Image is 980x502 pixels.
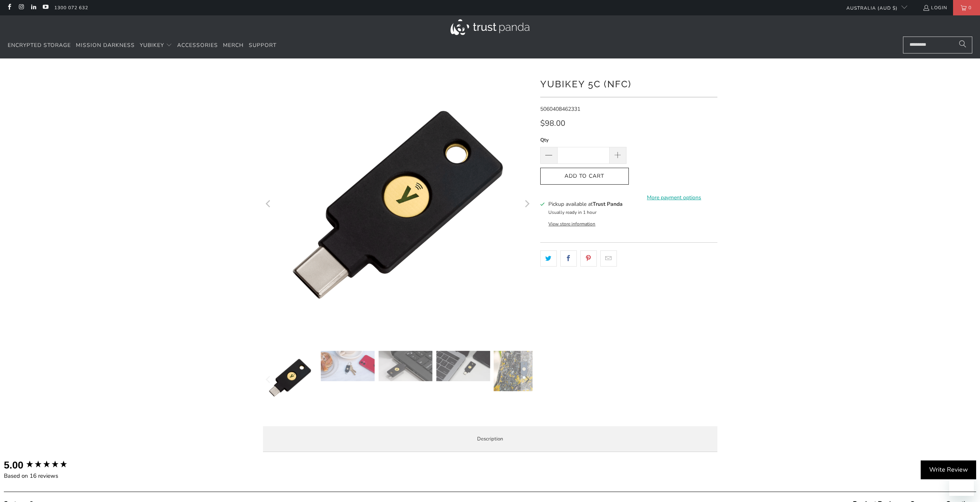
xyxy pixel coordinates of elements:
h1: YubiKey 5C (NFC) [540,76,717,91]
label: Qty [540,136,627,144]
a: Trust Panda Australia on YouTube [42,5,49,11]
img: YubiKey 5C (NFC) - Trust Panda [436,351,490,381]
div: Overall product rating out of 5: 5.00 [4,458,85,472]
img: YubiKey 5C (NFC) - Trust Panda [321,351,375,381]
button: View store information [548,221,595,227]
summary: YubiKey [140,37,172,55]
button: Next [521,70,533,339]
span: 5060408462331 [540,105,580,113]
span: Add to Cart [548,173,621,180]
div: Based on 16 reviews [4,472,85,480]
a: Share this on Pinterest [580,250,597,267]
span: Accessories [177,42,218,49]
span: Mission Darkness [76,42,135,49]
div: 5.00 star rating [25,460,68,470]
img: YubiKey 5C (NFC) - Trust Panda [379,351,432,381]
a: Merch [223,37,244,55]
a: Mission Darkness [76,37,135,55]
span: $98.00 [540,118,565,128]
a: More payment options [631,193,717,202]
img: Trust Panda Australia [451,19,529,35]
a: Accessories [177,37,218,55]
b: Trust Panda [593,200,623,208]
span: Encrypted Storage [8,42,71,49]
a: Trust Panda Australia on LinkedIn [30,5,37,11]
label: Search: [26,496,26,497]
button: Previous [263,70,275,339]
iframe: Button to launch messaging window [949,471,974,496]
div: 5.00 [4,458,23,472]
a: Share this on Twitter [540,250,557,267]
nav: Translation missing: en.navigation.header.main_nav [8,37,276,55]
a: Trust Panda Australia on Facebook [6,5,12,11]
a: 1300 072 632 [54,3,88,12]
span: YubiKey [140,42,164,49]
small: Usually ready in 1 hour [548,209,596,215]
a: YubiKey 5C (NFC) - Trust Panda [263,70,533,339]
h3: Pickup available at [548,200,623,208]
a: Share this on Facebook [560,250,577,267]
input: Search... [903,37,972,53]
span: Support [249,42,276,49]
button: Add to Cart [540,168,629,185]
span: Merch [223,42,244,49]
a: Encrypted Storage [8,37,71,55]
button: Next [521,351,533,409]
img: YubiKey 5C (NFC) - Trust Panda [263,351,317,405]
div: Write Review [921,460,976,480]
label: Description [263,426,717,452]
a: Trust Panda Australia on Instagram [18,5,24,11]
a: Email this to a friend [600,250,617,267]
a: Support [249,37,276,55]
button: Previous [263,351,275,409]
button: Search [953,37,972,53]
img: YubiKey 5C (NFC) - Trust Panda [494,351,548,391]
a: Login [923,3,947,12]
